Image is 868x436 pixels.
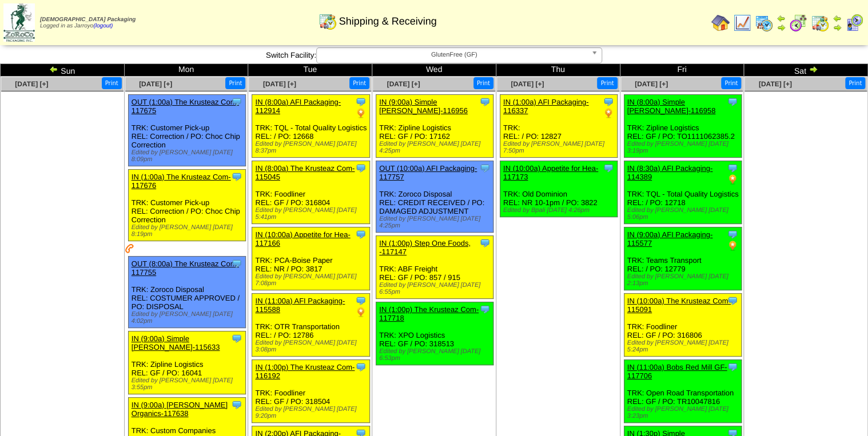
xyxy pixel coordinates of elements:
[473,77,493,89] button: Print
[379,98,468,115] a: IN (9:00a) Simple [PERSON_NAME]-116956
[727,295,738,306] img: Tooltip
[225,77,245,89] button: Print
[379,282,493,295] div: Edited by [PERSON_NAME] [DATE] 6:55pm
[132,334,220,351] a: IN (9:00a) Simple [PERSON_NAME]-115633
[627,297,731,314] a: IN (10:00a) The Krusteaz Com-115091
[503,141,617,154] div: Edited by [PERSON_NAME] [DATE] 7:50pm
[721,77,741,89] button: Print
[759,80,792,88] a: [DATE] [+]
[777,23,786,32] img: arrowright.gif
[252,294,369,357] div: TRK: OTR Transportation REL: / PO: 12786
[255,339,369,353] div: Edited by [PERSON_NAME] [DATE] 3:08pm
[624,95,741,158] div: TRK: Zipline Logistics REL: GF / PO: TO1111062385.2
[727,240,738,251] img: PO
[479,162,491,174] img: Tooltip
[248,64,372,77] td: Tue
[624,161,741,224] div: TRK: TQL - Total Quality Logistics REL: / PO: 12718
[777,14,786,23] img: arrowleft.gif
[132,149,245,163] div: Edited by [PERSON_NAME] [DATE] 8:09pm
[833,23,842,32] img: arrowright.gif
[603,107,614,119] img: PO
[511,80,544,88] span: [DATE] [+]
[255,98,341,115] a: IN (8:00a) AFI Packaging-112914
[231,171,242,182] img: Tooltip
[620,64,744,77] td: Fri
[318,12,337,30] img: calendarinout.gif
[349,77,369,89] button: Print
[255,230,350,247] a: IN (10:00a) Appetite for Hea-117166
[132,224,245,238] div: Edited by [PERSON_NAME] [DATE] 8:19pm
[379,348,493,362] div: Edited by [PERSON_NAME] [DATE] 6:53pm
[627,406,741,419] div: Edited by [PERSON_NAME] [DATE] 3:23pm
[231,96,242,107] img: Tooltip
[789,14,807,32] img: calendarblend.gif
[624,360,741,423] div: TRK: Open Road Transportation REL: GF / PO: TR10047816
[627,230,713,247] a: IN (9:00a) AFI Packaging-115577
[102,77,122,89] button: Print
[128,331,245,394] div: TRK: Zipline Logistics REL: GF / PO: 16041
[503,207,617,214] div: Edited by Bpali [DATE] 4:26pm
[139,80,172,88] a: [DATE] [+]
[744,64,868,77] td: Sat
[355,361,367,373] img: Tooltip
[40,17,136,29] span: Logged in as Jarroyo
[376,236,493,299] div: TRK: ABF Freight REL: GF / PO: 857 / 915
[811,14,829,32] img: calendarinout.gif
[255,406,369,419] div: Edited by [PERSON_NAME] [DATE] 9:20pm
[263,80,296,88] a: [DATE] [+]
[603,96,614,107] img: Tooltip
[503,98,589,115] a: IN (1:00a) AFI Packaging-116337
[479,237,491,249] img: Tooltip
[128,170,245,241] div: TRK: Customer Pick-up REL: Correction / PO: Choc Chip Correction
[379,239,471,256] a: IN (1:00p) Step One Foods, -117147
[496,64,620,77] td: Thu
[500,95,617,158] div: TRK: REL: / PO: 12827
[624,294,741,357] div: TRK: Foodliner REL: GF / PO: 316806
[355,107,367,119] img: PO
[252,95,369,158] div: TRK: TQL - Total Quality Logistics REL: / PO: 12668
[255,207,369,221] div: Edited by [PERSON_NAME] [DATE] 5:41pm
[627,141,741,154] div: Edited by [PERSON_NAME] [DATE] 3:19pm
[627,273,741,287] div: Edited by [PERSON_NAME] [DATE] 2:13pm
[624,227,741,290] div: TRK: Teams Transport REL: / PO: 12779
[627,339,741,353] div: Edited by [PERSON_NAME] [DATE] 5:24pm
[376,95,493,158] div: TRK: Zipline Logistics REL: GF / PO: 17162
[733,14,751,32] img: line_graph.gif
[845,77,865,89] button: Print
[845,14,863,32] img: calendarcustomer.gif
[132,377,245,391] div: Edited by [PERSON_NAME] [DATE] 3:55pm
[635,80,668,88] a: [DATE] [+]
[355,306,367,318] img: PO
[627,363,727,380] a: IN (11:00a) Bobs Red Mill GF-117706
[125,244,134,253] img: Customer has been contacted and delivery has been arranged
[132,173,231,190] a: IN (1:00a) The Krusteaz Com-117676
[727,96,738,107] img: Tooltip
[355,96,367,107] img: Tooltip
[387,80,420,88] span: [DATE] [+]
[252,227,369,290] div: TRK: PCA-Boise Paper REL: NR / PO: 3817
[603,162,614,174] img: Tooltip
[40,17,136,23] span: [DEMOGRAPHIC_DATA] Packaging
[132,259,239,277] a: OUT (8:00a) The Krusteaz Com-117755
[252,360,369,423] div: TRK: Foodliner REL: GF / PO: 318504
[755,14,773,32] img: calendarprod.gif
[93,23,113,29] a: (logout)
[727,229,738,240] img: Tooltip
[3,3,35,42] img: zoroco-logo-small.webp
[255,164,355,181] a: IN (8:00a) The Krusteaz Com-115045
[124,64,248,77] td: Mon
[255,297,345,314] a: IN (11:00a) AFI Packaging-115588
[339,15,437,27] span: Shipping & Receiving
[809,65,818,74] img: arrowright.gif
[500,161,617,217] div: TRK: Old Dominion REL: NR 10-1pm / PO: 3822
[321,48,587,62] span: GlutenFree (GF)
[833,14,842,23] img: arrowleft.gif
[379,305,479,322] a: IN (1:00p) The Krusteaz Com-117718
[252,161,369,224] div: TRK: Foodliner REL: GF / PO: 316804
[355,162,367,174] img: Tooltip
[376,161,493,233] div: TRK: Zoroco Disposal REL: CREDIT RECEIVED / PO: DAMAGED ADJUSTMENT
[379,164,477,181] a: OUT (10:00a) AFI Packaging-117757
